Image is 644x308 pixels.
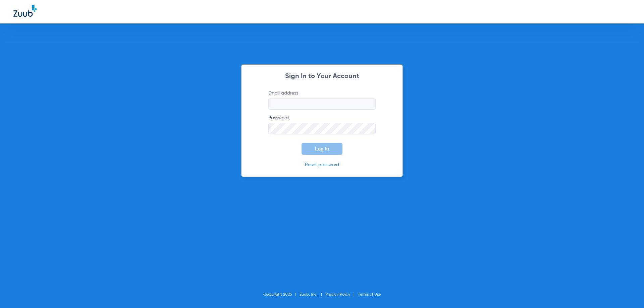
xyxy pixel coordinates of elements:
li: Zuub, Inc. [300,291,325,298]
input: Email address [268,98,376,110]
iframe: Chat Widget [610,276,644,308]
h2: Sign In to Your Account [258,73,386,80]
a: Terms of Use [358,293,381,297]
button: Log In [302,143,342,155]
a: Privacy Policy [325,293,350,297]
input: Password [268,123,376,134]
a: Reset password [305,163,339,167]
img: Zuub Logo [13,5,37,17]
span: Log In [315,146,329,151]
label: Email address [268,90,376,110]
label: Password [268,115,376,134]
li: Copyright 2025 [263,291,300,298]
